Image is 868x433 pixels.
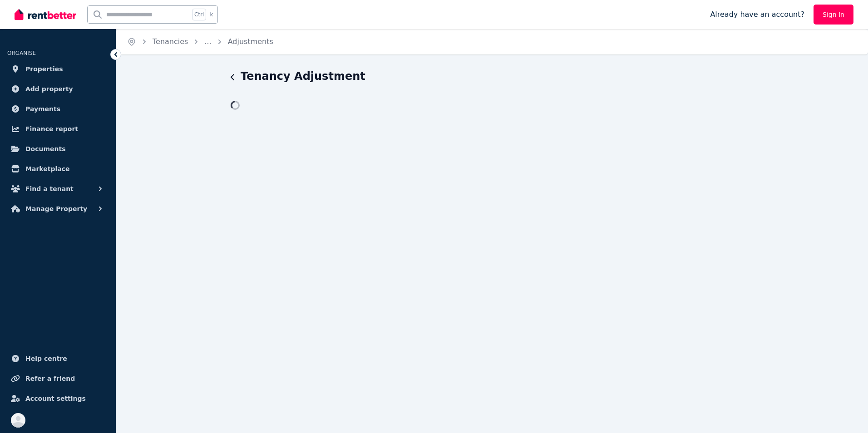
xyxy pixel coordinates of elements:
[7,349,108,368] a: Help centre
[25,143,66,154] span: Documents
[7,50,36,56] span: ORGANISE
[25,123,78,134] span: Finance report
[25,84,73,94] span: Add property
[25,203,87,214] span: Manage Property
[25,373,75,384] span: Refer a friend
[210,11,213,18] span: k
[7,140,108,158] a: Documents
[116,29,284,54] nav: Breadcrumb
[7,100,108,118] a: Payments
[25,353,67,364] span: Help centre
[25,64,63,74] span: Properties
[7,80,108,98] a: Add property
[7,60,108,78] a: Properties
[7,389,108,408] a: Account settings
[25,163,69,174] span: Marketplace
[153,37,188,46] a: Tenancies
[7,369,108,388] a: Refer a friend
[7,200,108,218] button: Manage Property
[25,393,86,404] span: Account settings
[15,8,76,21] img: RentBetter
[710,9,804,20] span: Already have an account?
[814,5,853,25] a: Sign In
[25,103,60,114] span: Payments
[7,160,108,178] a: Marketplace
[241,69,365,84] h1: Tenancy Adjustment
[228,37,273,46] a: Adjustments
[25,183,74,194] span: Find a tenant
[7,120,108,138] a: Finance report
[204,37,211,46] a: ...
[192,9,206,20] span: Ctrl
[7,180,108,198] button: Find a tenant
